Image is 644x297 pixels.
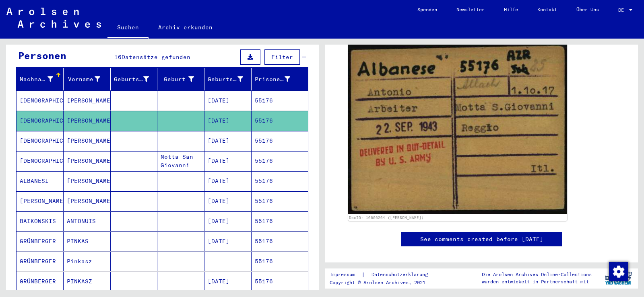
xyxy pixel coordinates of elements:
[204,131,252,151] mat-cell: [DATE]
[161,73,204,86] div: Geburt‏
[18,48,66,63] div: Personen
[252,68,308,90] mat-header-cell: Prisoner #
[17,272,64,291] mat-cell: GRÜNBERGER
[64,131,111,151] mat-cell: [PERSON_NAME]
[122,53,190,61] span: Datensätze gefunden
[17,171,64,191] mat-cell: ALBANESI
[255,75,290,84] div: Prisoner #
[204,211,252,231] mat-cell: [DATE]
[204,111,252,131] mat-cell: [DATE]
[252,191,308,211] mat-cell: 55176
[157,68,204,90] mat-header-cell: Geburt‏
[107,18,149,39] a: Suchen
[271,53,293,61] span: Filter
[161,75,194,84] div: Geburt‏
[204,231,252,251] mat-cell: [DATE]
[365,270,438,279] a: Datenschutzerklärung
[204,272,252,291] mat-cell: [DATE]
[111,68,158,90] mat-header-cell: Geburtsname
[609,262,628,281] img: Zustimmung ändern
[204,151,252,171] mat-cell: [DATE]
[17,191,64,211] mat-cell: [PERSON_NAME]
[330,279,438,286] p: Copyright © Arolsen Archives, 2021
[64,111,111,131] mat-cell: [PERSON_NAME]
[264,49,300,65] button: Filter
[114,53,122,61] span: 16
[20,75,53,84] div: Nachname
[64,171,111,191] mat-cell: [PERSON_NAME]
[64,91,111,111] mat-cell: [PERSON_NAME]
[609,262,628,281] div: Zustimmung ändern
[603,268,634,288] img: yv_logo.png
[204,91,252,111] mat-cell: [DATE]
[17,111,64,131] mat-cell: [DEMOGRAPHIC_DATA]
[618,7,627,13] span: DE
[330,270,438,279] div: |
[252,111,308,131] mat-cell: 55176
[67,75,100,84] div: Vorname
[482,278,592,285] p: wurden entwickelt in Partnerschaft mit
[157,151,204,171] mat-cell: Motta San Giovanni
[482,271,592,278] p: Die Arolsen Archives Online-Collections
[252,91,308,111] mat-cell: 55176
[17,151,64,171] mat-cell: [DEMOGRAPHIC_DATA]
[114,73,159,86] div: Geburtsname
[420,235,543,244] a: See comments created before [DATE]
[64,151,111,171] mat-cell: [PERSON_NAME]
[349,215,424,220] a: DocID: 10606264 ([PERSON_NAME])
[64,252,111,271] mat-cell: Pinkasz
[204,68,252,90] mat-header-cell: Geburtsdatum
[252,252,308,271] mat-cell: 55176
[255,73,300,86] div: Prisoner #
[252,171,308,191] mat-cell: 55176
[114,75,149,84] div: Geburtsname
[204,191,252,211] mat-cell: [DATE]
[252,231,308,251] mat-cell: 55176
[6,8,101,28] img: Arolsen_neg.svg
[64,231,111,251] mat-cell: PINKAS
[252,131,308,151] mat-cell: 55176
[149,18,222,37] a: Archiv erkunden
[204,171,252,191] mat-cell: [DATE]
[64,68,111,90] mat-header-cell: Vorname
[17,131,64,151] mat-cell: [DEMOGRAPHIC_DATA]
[17,91,64,111] mat-cell: [DEMOGRAPHIC_DATA]
[17,252,64,271] mat-cell: GRÜNBERGER
[208,73,253,86] div: Geburtsdatum
[17,68,64,90] mat-header-cell: Nachname
[67,73,110,86] div: Vorname
[252,211,308,231] mat-cell: 55176
[330,270,361,279] a: Impressum
[17,231,64,251] mat-cell: GRÜNBERGER
[252,272,308,291] mat-cell: 55176
[208,75,243,84] div: Geburtsdatum
[64,272,111,291] mat-cell: PINKASZ
[64,211,111,231] mat-cell: ANTONUIS
[17,211,64,231] mat-cell: BAIKOWSKIS
[20,73,63,86] div: Nachname
[64,191,111,211] mat-cell: [PERSON_NAME]
[348,43,567,214] img: 001.jpg
[252,151,308,171] mat-cell: 55176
